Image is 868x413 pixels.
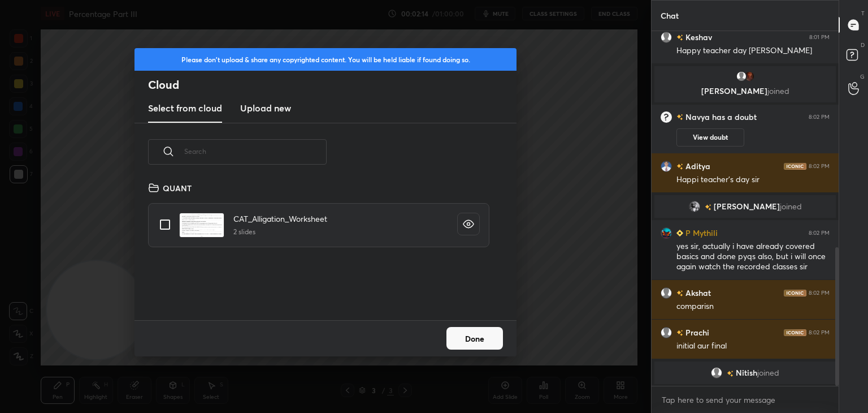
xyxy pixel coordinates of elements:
[683,31,712,43] h6: Keshav
[661,32,672,43] img: default.png
[676,290,683,296] img: no-rating-badge.077c3623.svg
[446,327,503,350] button: Done
[809,329,830,336] div: 8:02 PM
[809,114,830,121] div: 8:02 PM
[689,201,700,212] img: 7db24619b17d4e8cb72bb977f3211909.jpg
[676,341,830,352] div: initial aur final
[736,368,757,377] span: Nitish
[757,368,779,377] span: joined
[652,31,839,386] div: grid
[784,290,806,296] img: iconic-dark.1390631f.png
[809,163,830,170] div: 8:02 PM
[683,287,711,299] h6: Akshat
[676,230,683,236] img: Learner_Badge_beginner_1_8b307cf2a0.svg
[676,241,830,273] div: yes sir, actually i have already covered basics and done pyqs also, but i will once again watch t...
[661,87,829,96] p: [PERSON_NAME]
[676,330,683,336] img: no-rating-badge.077c3623.svg
[861,41,865,49] p: D
[809,34,830,41] div: 8:01 PM
[860,72,865,81] p: G
[767,85,789,96] span: joined
[676,35,683,41] img: no-rating-badge.077c3623.svg
[184,127,327,175] input: Search
[661,227,672,239] img: 82e39f7732ba442888f2535568bd66a1.jpg
[784,163,806,170] img: iconic-dark.1390631f.png
[676,301,830,312] div: comparisn
[714,202,780,211] span: [PERSON_NAME]
[727,371,734,377] img: no-rating-badge.077c3623.svg
[784,329,806,336] img: iconic-dark.1390631f.png
[676,174,830,186] div: Happi teacher’s day sir
[676,164,683,170] img: no-rating-badge.077c3623.svg
[744,71,755,82] img: 7abea25024184a6eb3ede7a90bc339dd.jpg
[148,101,222,115] h3: Select from cloud
[861,9,865,18] p: T
[661,287,672,299] img: default.png
[683,227,718,239] h6: P Mythili
[179,213,224,238] img: 1753289339VD4ZCM.pdf
[809,290,830,296] div: 8:02 PM
[809,230,830,236] div: 8:02 PM
[134,178,503,320] div: grid
[683,160,710,172] h6: Aditya
[661,161,672,172] img: 961c7905a49445769265ae821ef421ad.jpg
[240,101,291,115] h3: Upload new
[233,213,327,225] h4: CAT_Alligation_Worksheet
[705,204,711,210] img: no-rating-badge.077c3623.svg
[676,128,744,147] button: View doubt
[736,71,747,82] img: default.png
[683,326,709,338] h6: Prachi
[233,227,327,237] h5: 2 slides
[148,78,517,92] h2: Cloud
[683,112,710,122] h6: Navya
[780,202,802,211] span: joined
[710,112,757,122] span: has a doubt
[652,1,688,31] p: Chat
[661,327,672,338] img: default.png
[676,112,683,122] img: no-rating-badge.077c3623.svg
[163,182,192,194] h4: QUANT
[711,367,722,378] img: default.png
[134,48,517,71] div: Please don't upload & share any copyrighted content. You will be held liable if found doing so.
[676,45,830,57] div: Happy teacher day [PERSON_NAME]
